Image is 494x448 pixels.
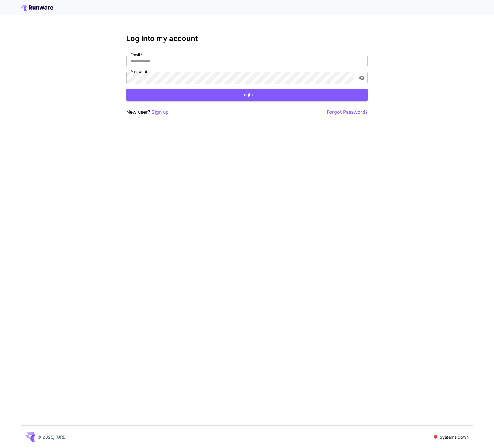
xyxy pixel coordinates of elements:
[440,434,469,440] p: Systems down
[37,434,67,440] p: © 2025, [URL]
[327,108,368,116] button: Forgot Password?
[126,34,368,43] h3: Log into my account
[126,89,368,101] button: Login
[130,52,142,57] label: Email
[130,69,150,74] label: Password
[126,108,169,116] p: New user?
[356,72,367,83] button: toggle password visibility
[152,108,169,116] button: Sign up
